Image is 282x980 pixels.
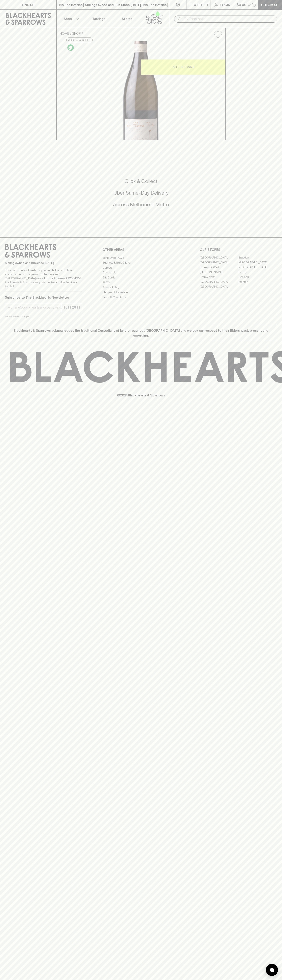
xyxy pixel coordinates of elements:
[237,2,246,7] p: $0.00
[5,162,277,229] div: Call to action block
[57,41,225,140] img: 40629.png
[238,255,277,260] a: Braddon
[238,270,277,275] a: Fitzroy
[238,265,277,270] a: [GEOGRAPHIC_DATA]
[122,16,132,21] p: Stores
[102,255,180,260] a: Bottle Drop FAQ's
[8,328,274,338] p: Blackhearts & Sparrows acknowledges the traditional Custodians of land throughout [GEOGRAPHIC_DAT...
[200,260,238,265] a: [GEOGRAPHIC_DATA]
[238,275,277,279] a: Geelong
[141,59,225,75] button: ADD TO CART
[102,270,180,275] a: Contact Us
[64,16,72,21] p: Shop
[200,247,277,252] p: OUR STORES
[5,314,82,318] p: We will never spam you
[102,295,180,300] a: Terms & Conditions
[102,247,180,252] p: OTHER AREAS
[102,280,180,285] a: FAQ's
[5,178,277,185] h5: Click & Collect
[200,284,238,289] a: [GEOGRAPHIC_DATA]
[5,268,82,288] p: It is against the law to sell or supply alcohol to, or to obtain alcohol on behalf of a person un...
[200,270,238,275] a: [PERSON_NAME]
[67,44,74,51] img: Organic
[113,10,141,28] a: Stores
[102,275,180,280] a: Gift Cards
[22,2,34,7] p: FIND US
[102,290,180,295] a: Shipping Information
[200,279,238,284] a: [GEOGRAPHIC_DATA]
[184,16,274,22] input: Try "Pinot noir"
[72,32,81,35] a: SHOP
[8,304,62,311] input: e.g. jane@blackheartsandsparrows.com.au
[253,4,255,6] p: 0
[57,10,85,28] button: Shop
[44,277,81,280] strong: Liquor License #32064953
[261,2,279,7] p: Checkout
[5,201,277,208] h5: Across Melbourne Metro
[173,65,194,69] p: ADD TO CART
[200,255,238,260] a: [GEOGRAPHIC_DATA]
[220,2,230,7] p: Login
[5,261,82,265] p: Sibling owned and run since [DATE]
[238,279,277,284] a: Prahran
[63,305,80,310] p: SUBSCRIBE
[102,265,180,270] a: Careers
[85,10,113,28] a: Tastings
[92,16,105,21] p: Tastings
[238,260,277,265] a: [GEOGRAPHIC_DATA]
[270,968,274,972] img: bubble-icon
[62,303,82,312] button: SUBSCRIBE
[66,43,75,52] a: Organic
[194,2,209,7] p: Wishlist
[102,285,180,290] a: Privacy Policy
[5,190,277,196] h5: Uber Same-Day Delivery
[102,260,180,265] a: Business & Bulk Gifting
[60,32,69,35] a: HOME
[212,29,224,40] button: Add to wishlist
[66,38,93,42] button: Add to wishlist
[200,265,238,270] a: Brunswick West
[200,275,238,279] a: Fitzroy North
[5,295,82,300] p: Subscribe to The Blackhearts Newsletter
